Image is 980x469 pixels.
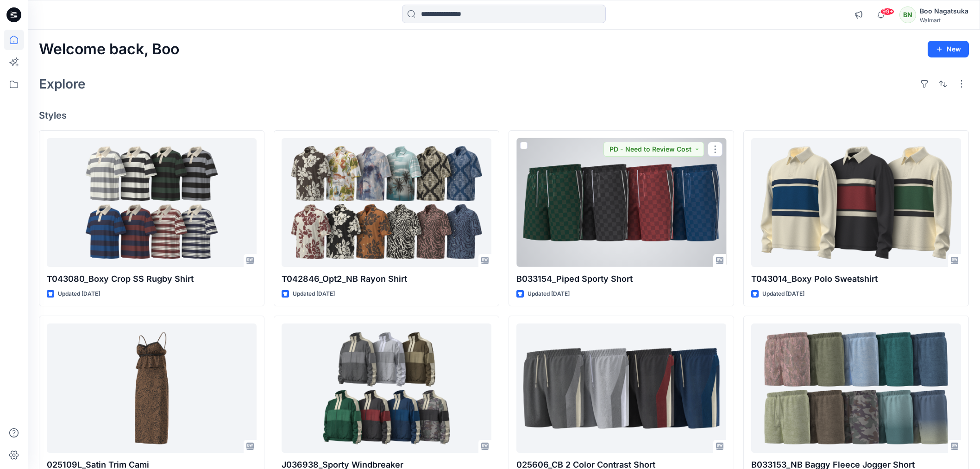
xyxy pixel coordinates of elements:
p: Updated [DATE] [58,289,100,299]
a: B033154_Piped Sporty Short [516,138,726,267]
p: Updated [DATE] [293,289,335,299]
a: 025109L_Satin Trim Cami [47,323,257,452]
a: T043014_Boxy Polo Sweatshirt [751,138,961,267]
a: B033153_NB Baggy Fleece Jogger Short [751,323,961,452]
p: T043014_Boxy Polo Sweatshirt [751,273,961,285]
button: New [928,41,969,57]
span: 99+ [880,8,894,15]
h2: Explore [39,76,86,91]
a: J036938_Sporty Windbreaker [282,323,491,452]
div: BN [899,6,916,23]
h2: Welcome back, Boo [39,41,179,58]
p: Updated [DATE] [762,289,804,299]
div: Walmart [920,17,968,24]
div: Boo Nagatsuka [920,6,968,17]
a: 025606_CB 2 Color Contrast Short [516,323,726,452]
p: B033154_Piped Sporty Short [516,273,726,285]
h4: Styles [39,110,969,121]
p: Updated [DATE] [528,289,570,299]
a: T043080_Boxy Crop SS Rugby Shirt [47,138,257,267]
p: T042846_Opt2_NB Rayon Shirt [282,273,491,285]
p: T043080_Boxy Crop SS Rugby Shirt [47,273,257,285]
a: T042846_Opt2_NB Rayon Shirt [282,138,491,267]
